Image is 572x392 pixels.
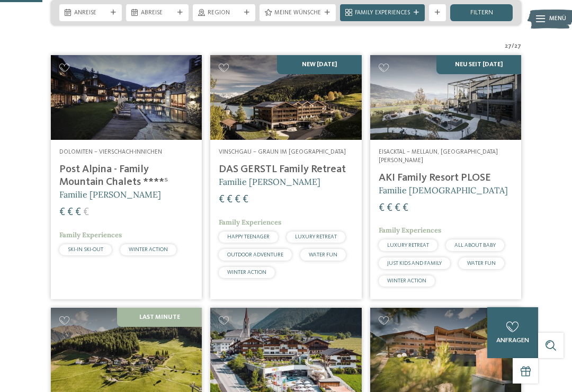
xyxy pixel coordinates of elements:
span: Familie [PERSON_NAME] [219,176,320,187]
span: / [512,42,514,51]
span: Anreise [74,9,107,17]
span: WATER FUN [309,252,337,257]
span: WINTER ACTION [227,270,266,275]
span: € [243,194,248,205]
span: € [67,207,73,218]
a: Familienhotels gesucht? Hier findet ihr die besten! NEW [DATE] Vinschgau – Graun im [GEOGRAPHIC_D... [210,55,361,299]
h4: Post Alpina - Family Mountain Chalets ****ˢ [59,163,193,189]
span: HAPPY TEENAGER [227,234,270,239]
span: Meine Wünsche [274,9,321,17]
span: LUXURY RETREAT [387,243,429,248]
h4: AKI Family Resort PLOSE [379,172,513,184]
span: WINTER ACTION [387,278,426,283]
span: € [83,207,89,218]
h4: DAS GERSTL Family Retreat [219,163,353,176]
img: Post Alpina - Family Mountain Chalets ****ˢ [51,55,202,140]
span: € [75,207,81,218]
span: € [219,194,225,205]
span: € [59,207,65,218]
span: Family Experiences [219,218,281,227]
span: SKI-IN SKI-OUT [68,247,103,252]
span: Eisacktal – Mellaun, [GEOGRAPHIC_DATA][PERSON_NAME] [379,149,498,164]
img: Familienhotels gesucht? Hier findet ihr die besten! [210,55,361,140]
span: Family Experiences [59,230,122,239]
span: ALL ABOUT BABY [454,243,496,248]
span: € [387,203,392,213]
span: WINTER ACTION [129,247,168,252]
span: € [395,203,400,213]
span: Abreise [141,9,174,17]
a: Familienhotels gesucht? Hier findet ihr die besten! NEU seit [DATE] Eisacktal – Mellaun, [GEOGRAP... [370,55,521,299]
span: Family Experiences [379,226,441,235]
span: Dolomiten – Vierschach-Innichen [59,149,162,155]
span: WATER FUN [467,261,496,266]
span: Family Experiences [355,9,410,17]
span: Region [208,9,240,17]
a: Familienhotels gesucht? Hier findet ihr die besten! Dolomiten – Vierschach-Innichen Post Alpina -... [51,55,202,299]
span: 27 [505,42,512,51]
span: € [379,203,385,213]
span: Familie [DEMOGRAPHIC_DATA] [379,185,508,195]
span: anfragen [496,337,529,344]
span: LUXURY RETREAT [295,234,337,239]
span: Familie [PERSON_NAME] [59,189,161,200]
a: anfragen [487,307,538,358]
img: Familienhotels gesucht? Hier findet ihr die besten! [370,55,521,140]
span: 27 [514,42,521,51]
span: Vinschgau – Graun im [GEOGRAPHIC_DATA] [219,149,346,155]
span: filtern [470,10,493,16]
span: € [403,203,408,213]
span: € [227,194,233,205]
span: JUST KIDS AND FAMILY [387,261,442,266]
span: OUTDOOR ADVENTURE [227,252,283,257]
span: € [235,194,240,205]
